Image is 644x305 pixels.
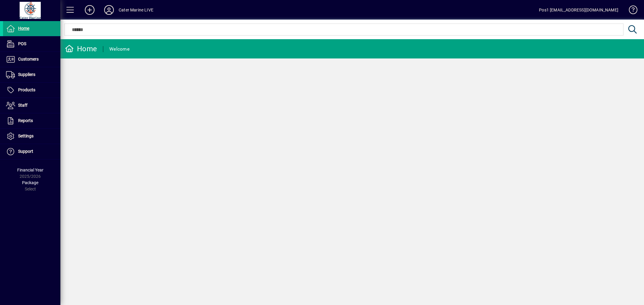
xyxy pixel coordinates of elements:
[624,1,636,21] a: Knowledge Base
[18,57,39,61] span: Customers
[3,36,60,52] a: POS
[99,5,119,15] button: Profile
[18,72,35,77] span: Suppliers
[18,103,27,108] span: Staff
[18,149,33,154] span: Support
[3,129,60,144] a: Settings
[539,5,618,15] div: Pos1 [EMAIL_ADDRESS][DOMAIN_NAME]
[119,5,153,15] div: Cater Marine LIVE
[3,67,60,82] a: Suppliers
[3,144,60,159] a: Support
[22,180,38,185] span: Package
[80,5,99,15] button: Add
[3,83,60,98] a: Products
[17,168,43,172] span: Financial Year
[109,44,130,54] div: Welcome
[3,98,60,113] a: Staff
[18,26,29,31] span: Home
[18,118,33,123] span: Reports
[3,52,60,67] a: Customers
[18,87,35,92] span: Products
[65,44,97,54] div: Home
[18,41,26,46] span: POS
[18,134,34,138] span: Settings
[3,113,60,128] a: Reports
